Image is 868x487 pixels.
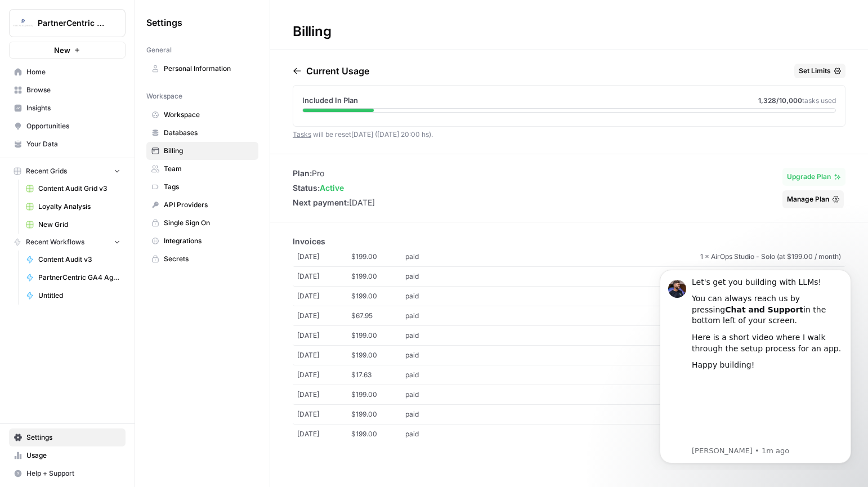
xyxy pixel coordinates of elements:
span: Databases [164,128,253,138]
span: paid [405,291,459,301]
span: Content Audit Grid v3 [38,184,120,194]
span: Tags [164,182,253,192]
a: Browse [9,81,126,99]
span: New Grid [38,220,120,230]
a: PartnerCentric GA4 Agent - [DATE] -Leads - SQLs [21,269,126,287]
span: $199.00 [351,330,405,341]
div: Billing [270,23,354,41]
span: Manage Plan [787,194,829,204]
span: [DATE] [297,291,351,301]
span: Your Data [26,139,120,149]
span: Browse [26,85,120,95]
span: 1 × AirOps Studio - Starter (at $199.00 / month) [459,350,841,360]
span: PartnerCentric GA4 Agent - [DATE] -Leads - SQLs [38,272,120,283]
span: Single Sign On [164,218,253,228]
a: Tasks [293,130,311,138]
span: PartnerCentric Sales Tools [38,17,106,29]
span: tasks used [802,96,836,105]
a: Secrets [146,250,258,268]
span: 705 Additional Tasks - [DATE] [459,370,841,380]
span: Billing [164,146,253,156]
iframe: youtube [49,117,200,185]
span: 1 × AirOps Studio - Starter (at $199.00 / month) [459,409,841,419]
span: Upgrade Plan [787,172,831,182]
a: [DATE]$17.63paid705 Additional Tasks - [DATE] [293,365,845,385]
span: Workspace [164,110,253,120]
button: Help + Support [9,464,126,482]
span: Status: [293,183,320,193]
span: Included In Plan [302,95,358,106]
span: Recent Workflows [26,237,84,247]
span: Plan: [293,168,312,178]
span: [DATE] [297,370,351,380]
a: [DATE]$199.00paid1 × AirOps Studio - Starter (at $199.00 / month) [293,326,845,346]
span: Usage [26,450,120,461]
a: Usage [9,446,126,464]
span: [DATE] [297,390,351,400]
span: Integrations [164,236,253,246]
span: Personal Information [164,64,253,74]
li: [DATE] [293,197,375,208]
a: Databases [146,124,258,142]
span: [DATE] [297,350,351,360]
span: will be reset [DATE] ([DATE] 20:00 hs) . [293,130,433,138]
a: Tags [146,178,258,196]
a: [DATE]$199.00paid1 × AirOps Studio - Starter (at $199.00 / month) [293,287,845,306]
button: Upgrade Plan [782,168,845,186]
button: Recent Workflows [9,234,126,251]
li: Pro [293,168,375,179]
span: Opportunities [26,121,120,131]
span: 1,328 /10,000 [758,96,802,105]
span: $17.63 [351,370,405,380]
span: [DATE] [297,429,351,439]
span: Settings [26,432,120,443]
span: 1 × AirOps Studio - Solo (at $199.00 / month) [459,271,841,282]
span: $67.95 [351,311,405,321]
span: Team [164,164,253,174]
span: [DATE] [297,252,351,262]
a: Personal Information [146,60,258,78]
span: Set Limits [799,66,831,76]
a: Integrations [146,232,258,250]
span: paid [405,252,459,262]
a: [DATE]$199.00paid1 × AirOps Studio - Starter (at $199.00 / month) [293,405,845,425]
span: 1 × AirOps Studio - Starter (at $199.00 / month) [459,330,841,341]
a: Untitled [21,287,126,305]
span: paid [405,311,459,321]
button: New [9,42,126,59]
span: [DATE] [297,271,351,282]
span: active [320,183,344,193]
span: paid [405,409,459,419]
span: API Providers [164,200,253,210]
span: [DATE] [297,330,351,341]
span: paid [405,271,459,282]
a: New Grid [21,216,126,234]
a: Single Sign On [146,214,258,232]
p: Message from Steven, sent 1m ago [49,186,200,196]
span: Next payment: [293,198,349,207]
span: $199.00 [351,271,405,282]
span: Content Audit v3 [38,254,120,265]
span: $199.00 [351,409,405,419]
span: paid [405,350,459,360]
a: Settings [9,428,126,446]
span: paid [405,370,459,380]
span: New [54,44,70,56]
a: Content Audit Grid v3 [21,180,126,198]
a: Loyalty Analysis [21,198,126,216]
span: 2718 Additional Tasks - [DATE] [459,311,841,321]
span: Workspace [146,91,182,101]
a: [DATE]$67.95paid2718 Additional Tasks - [DATE] [293,306,845,326]
button: Manage Plan [782,190,844,208]
span: Home [26,67,120,77]
span: $199.00 [351,291,405,301]
span: paid [405,390,459,400]
span: Settings [146,16,182,29]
